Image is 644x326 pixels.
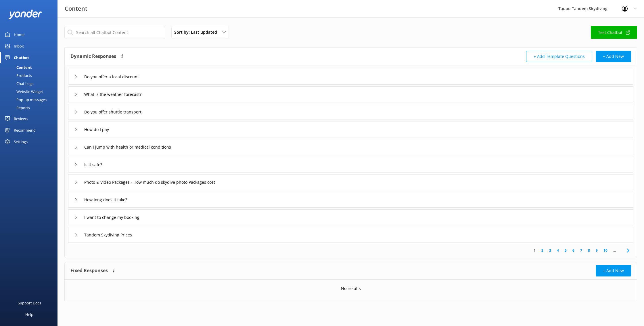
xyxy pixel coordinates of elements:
[14,40,24,52] div: Inbox
[64,26,165,39] input: Search all Chatbot Content
[341,285,361,292] p: No results
[3,63,57,71] a: Content
[596,265,631,276] button: + Add New
[3,88,57,96] a: Website Widget
[174,29,221,35] span: Sort by: Last updated
[65,4,87,13] h3: Content
[14,52,29,63] div: Chatbot
[3,104,30,112] div: Reports
[610,248,619,253] span: ...
[593,248,601,253] a: 9
[538,248,546,253] a: 2
[9,10,42,19] img: yonder-white-logo.png
[3,71,32,79] div: Products
[585,248,593,253] a: 8
[596,51,631,62] button: + Add New
[25,309,33,320] div: Help
[14,136,28,147] div: Settings
[14,124,36,136] div: Recommend
[562,248,570,253] a: 5
[14,113,28,124] div: Reviews
[546,248,554,253] a: 3
[526,51,592,62] button: + Add Template Questions
[3,96,57,104] a: Pop-up messages
[3,63,32,71] div: Content
[3,104,57,112] a: Reports
[601,248,610,253] a: 10
[531,248,538,253] a: 1
[554,248,562,253] a: 4
[70,51,116,62] h4: Dynamic Responses
[570,248,577,253] a: 6
[14,29,24,40] div: Home
[3,71,57,79] a: Products
[18,297,41,309] div: Support Docs
[3,79,57,88] a: Chat Logs
[577,248,585,253] a: 7
[3,88,43,96] div: Website Widget
[3,79,33,88] div: Chat Logs
[70,265,108,276] h4: Fixed Responses
[3,96,47,104] div: Pop-up messages
[591,26,637,39] a: Test Chatbot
